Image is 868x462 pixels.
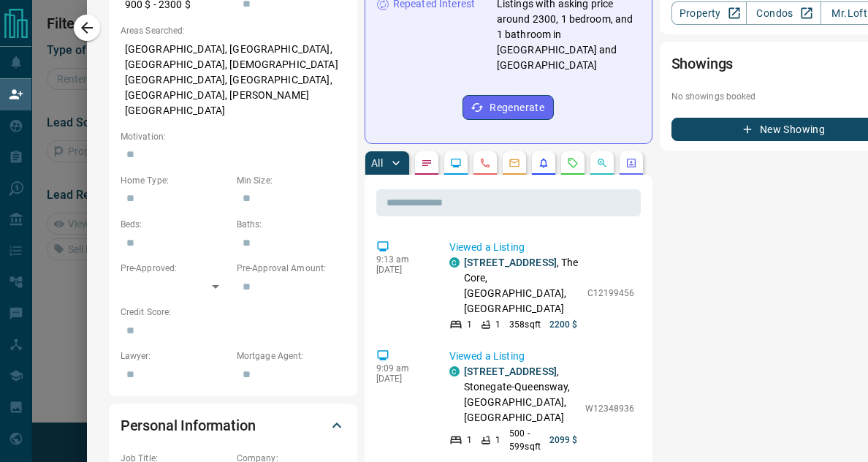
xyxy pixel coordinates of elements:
h2: Personal Information [121,414,256,437]
p: Motivation: [121,130,346,143]
a: Condos [746,1,821,25]
p: Pre-Approved: [121,262,229,275]
p: [DATE] [376,374,427,384]
p: Pre-Approval Amount: [237,262,346,275]
button: Regenerate [462,95,554,120]
p: 2099 $ [549,433,578,447]
p: Viewed a Listing [449,349,635,364]
svg: Requests [567,157,579,169]
svg: Calls [479,157,491,169]
p: Beds: [121,218,229,231]
p: All [371,158,383,168]
h2: Showings [671,52,734,75]
p: 1 [495,433,500,447]
svg: Emails [509,157,520,169]
p: 1 [467,318,472,331]
p: Areas Searched: [121,24,346,37]
p: , The Core, [GEOGRAPHIC_DATA], [GEOGRAPHIC_DATA] [464,255,580,317]
p: , Stonegate-Queensway, [GEOGRAPHIC_DATA], [GEOGRAPHIC_DATA] [464,364,578,425]
p: 358 sqft [509,318,541,331]
p: 1 [467,433,472,447]
div: condos.ca [449,257,460,268]
p: Mortgage Agent: [237,349,346,363]
p: [DATE] [376,265,427,275]
div: condos.ca [449,366,460,376]
p: 9:13 am [376,254,427,265]
svg: Opportunities [596,157,608,169]
a: [STREET_ADDRESS] [464,366,557,377]
p: 9:09 am [376,363,427,374]
p: 500 - 599 sqft [509,427,541,453]
svg: Lead Browsing Activity [450,157,462,169]
a: Property [671,1,747,25]
a: [STREET_ADDRESS] [464,257,557,268]
p: 1 [495,318,500,331]
div: Personal Information [121,408,346,443]
p: Credit Score: [121,306,346,319]
p: Min Size: [237,174,346,187]
p: C12199456 [587,287,635,300]
p: W12348936 [585,402,635,415]
p: Home Type: [121,174,229,187]
p: Viewed a Listing [449,240,635,255]
p: Baths: [237,218,346,231]
p: 2200 $ [549,318,578,331]
p: [GEOGRAPHIC_DATA], [GEOGRAPHIC_DATA], [GEOGRAPHIC_DATA], [DEMOGRAPHIC_DATA][GEOGRAPHIC_DATA], [GE... [121,37,346,123]
svg: Listing Alerts [538,157,549,169]
svg: Agent Actions [625,157,637,169]
svg: Notes [421,157,433,169]
p: Lawyer: [121,349,229,363]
